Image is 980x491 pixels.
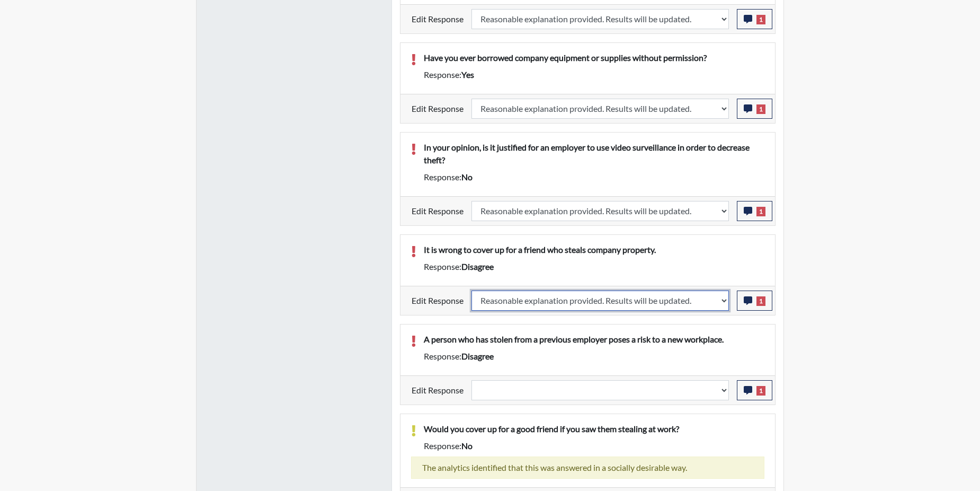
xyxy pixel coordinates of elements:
[412,99,464,119] label: Edit Response
[461,351,494,361] span: disagree
[756,207,765,216] span: 1
[461,69,474,80] span: yes
[756,104,765,114] span: 1
[737,99,772,119] button: 1
[424,141,764,166] p: In your opinion, is it justified for an employer to use video surveillance in order to decrease t...
[416,68,772,81] div: Response:
[416,350,772,363] div: Response:
[756,386,765,396] span: 1
[756,15,765,24] span: 1
[416,440,772,452] div: Response:
[737,380,772,400] button: 1
[464,99,737,119] div: Update the test taker's response, the change might impact the score
[464,201,737,221] div: Update the test taker's response, the change might impact the score
[737,291,772,311] button: 1
[461,261,494,271] span: disagree
[412,380,464,400] label: Edit Response
[756,296,765,306] span: 1
[416,260,772,273] div: Response:
[412,291,464,311] label: Edit Response
[424,243,764,256] p: It is wrong to cover up for a friend who steals company property.
[464,9,737,29] div: Update the test taker's response, the change might impact the score
[461,172,473,182] span: no
[412,9,464,29] label: Edit Response
[461,441,473,451] span: no
[737,9,772,29] button: 1
[464,380,737,400] div: Update the test taker's response, the change might impact the score
[424,423,764,435] p: Would you cover up for a good friend if you saw them stealing at work?
[424,51,764,64] p: Have you ever borrowed company equipment or supplies without permission?
[464,291,737,311] div: Update the test taker's response, the change might impact the score
[416,171,772,183] div: Response:
[412,201,464,221] label: Edit Response
[737,201,772,221] button: 1
[424,333,764,346] p: A person who has stolen from a previous employer poses a risk to a new workplace.
[411,457,764,479] div: The analytics identified that this was answered in a socially desirable way.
